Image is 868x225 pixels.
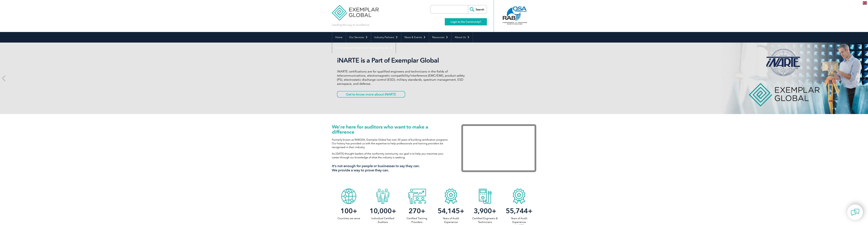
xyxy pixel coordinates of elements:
p: Leading the way to excellence [332,23,369,27]
span: 10,000 [370,207,392,215]
a: Find Certified Professional / Training Provider [332,43,396,53]
a: Home [332,32,346,43]
p: Certified Engineers & Technicians [468,216,502,224]
a: Our Services [346,32,371,43]
a: Login to the Community [445,18,487,25]
img: contact-chat.png [851,208,859,216]
p: Individual Certified Auditors [366,216,400,224]
span: 100 [340,207,353,215]
h2: + [468,208,502,214]
h2: + [366,208,400,214]
p: iNARTE certifications are for qualified engineers and technicians in the fields of telecommunicat... [337,69,465,86]
span: 55,744 [506,207,528,215]
p: Certified Training Providers [400,216,434,224]
p: Years of Audit Experience [434,216,468,224]
img: open_square.png [479,21,481,23]
a: Industry Partners [371,32,401,43]
h2: + [332,208,366,214]
h2: + [502,208,536,214]
h2: + [434,208,468,214]
h2: + [400,208,434,214]
a: Resources [429,32,451,43]
a: Get to know more about iNARTE [337,91,405,98]
span: 54,145 [438,207,460,215]
input: Search [468,5,487,13]
img: en [863,1,867,5]
a: About Us [451,32,473,43]
h2: iNARTE is a Part of Exemplar Global [337,57,465,64]
p: Countries we serve [332,216,366,220]
p: As [DATE] thought leaders of the conformity community, our goal is to help you maximize your care... [332,152,451,159]
h1: We’re here for auditors who want to make a difference [332,124,451,134]
p: Formerly known as RABQSA, Exemplar Global has over 30 years of building certification programs. O... [332,138,451,149]
span: 270 [409,207,421,215]
a: News & Events [401,32,429,43]
h3: It’s not enough for people or businesses to say they can. We provide a way to prove they can. [332,164,451,172]
iframe: Exemplar Global: Working together to make a difference [461,124,536,172]
span: 3,900 [474,207,492,215]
